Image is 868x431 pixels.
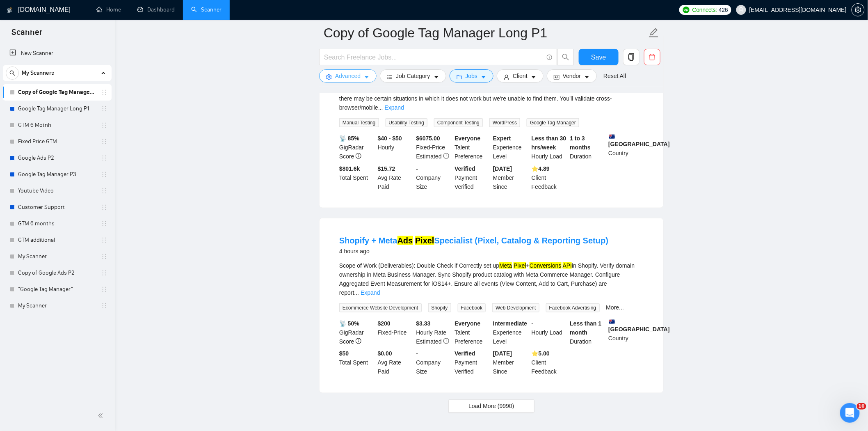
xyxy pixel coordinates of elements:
[692,5,717,14] span: Connects:
[101,303,107,309] span: holder
[453,349,491,376] div: Payment Verified
[335,71,361,80] span: Advanced
[338,349,376,376] div: Total Spent
[584,74,590,80] span: caret-down
[326,74,332,80] span: setting
[455,320,480,327] b: Everyone
[497,69,544,83] button: userClientcaret-down
[6,70,18,76] span: search
[416,153,442,160] span: Estimated
[416,351,418,357] b: -
[491,349,530,376] div: Member Since
[415,236,434,245] mark: Pixel
[546,303,600,312] span: Facebook Advertising
[569,319,607,346] div: Duration
[416,165,418,172] b: -
[376,319,415,346] div: Fixed-Price
[378,165,395,172] b: $15.72
[434,118,483,127] span: Component Testing
[101,138,107,145] span: holder
[468,402,514,411] span: Load More (9990)
[644,53,660,61] span: delete
[530,134,569,161] div: Hourly Load
[101,89,107,96] span: holder
[554,74,560,80] span: idcard
[339,76,644,112] div: Scope: We need a QA specialist to test and [PERSON_NAME] two lead funnels on a large commercial W...
[137,6,175,13] a: dashboardDashboard
[852,3,865,16] button: setting
[455,135,480,142] b: Everyone
[324,52,543,62] input: Search Freelance Jobs...
[386,118,427,127] span: Usability Testing
[840,403,860,423] iframe: Intercom live chat
[191,6,222,13] a: searchScanner
[18,166,96,183] a: Google Tag Manager P3
[499,262,512,269] mark: Meta
[428,303,451,312] span: Shopify
[547,55,552,60] span: info-circle
[356,338,361,344] span: info-circle
[608,134,670,147] b: [GEOGRAPHIC_DATA]
[339,118,379,127] span: Manual Testing
[101,155,107,161] span: holder
[547,69,597,83] button: idcardVendorcaret-down
[453,164,491,191] div: Payment Verified
[101,270,107,276] span: holder
[18,117,96,133] a: GTM 6 Motnh
[22,65,54,81] span: My Scanners
[101,220,107,227] span: holder
[570,135,591,151] b: 1 to 3 months
[9,45,105,62] a: New Scanner
[339,261,644,297] div: Scope of Work (Deliverables): Double Check if Correctly set up + in Shopify. Verify domain owners...
[324,23,647,43] input: Scanner name...
[532,351,550,357] b: ⭐️ 5.00
[857,403,866,410] span: 10
[450,69,494,83] button: folderJobscaret-down
[18,298,96,314] a: My Scanner
[532,320,534,327] b: -
[609,134,615,140] img: 🇦🇺
[98,412,106,420] span: double-left
[569,134,607,161] div: Duration
[415,319,453,346] div: Hourly Rate
[683,7,690,13] img: upwork-logo.png
[493,135,511,142] b: Expert
[457,74,462,80] span: folder
[18,133,96,150] a: Fixed Price GTM
[606,304,624,311] a: More...
[415,164,453,191] div: Company Size
[649,28,659,38] span: edit
[339,165,360,172] b: $ 801.6k
[380,69,446,83] button: barsJob Categorycaret-down
[376,164,415,191] div: Avg Rate Paid
[443,153,449,159] span: exclamation-circle
[5,26,49,44] span: Scanner
[339,303,422,312] span: Ecommerce Website Development
[608,319,670,332] b: [GEOGRAPHIC_DATA]
[530,349,569,376] div: Client Feedback
[18,265,96,281] a: Copy of Google Ads P2
[356,153,361,159] span: info-circle
[530,164,569,191] div: Client Feedback
[558,53,573,61] span: search
[415,349,453,376] div: Company Size
[531,74,537,80] span: caret-down
[101,122,107,128] span: holder
[339,351,349,357] b: $ 50
[101,237,107,243] span: holder
[434,74,439,80] span: caret-down
[96,6,121,13] a: homeHome
[607,134,645,161] div: Country
[416,338,442,345] span: Estimated
[101,188,107,194] span: holder
[18,215,96,232] a: GTM 6 months
[530,319,569,346] div: Hourly Load
[396,71,430,80] span: Job Category
[378,104,383,111] span: ...
[491,134,530,161] div: Experience Level
[415,134,453,161] div: Fixed-Price
[101,171,107,178] span: holder
[453,134,491,161] div: Talent Preference
[481,74,487,80] span: caret-down
[338,319,376,346] div: GigRadar Score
